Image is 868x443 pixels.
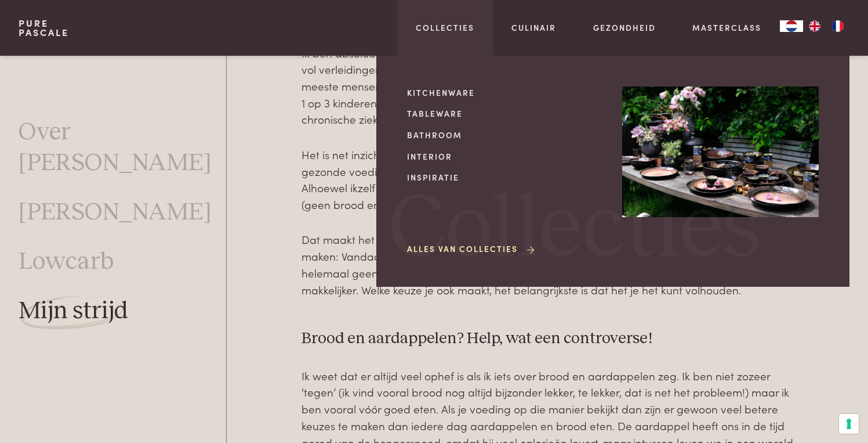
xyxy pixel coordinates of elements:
a: Mijn strijd [19,296,128,327]
aside: Language selected: Nederlands [780,20,849,32]
a: Inspiratie [407,171,604,183]
a: Tableware [407,107,604,120]
span: Collecties [388,185,761,274]
h3: Brood en aardappelen? Help, wat een controverse! [302,329,793,349]
a: Lowcarb [19,247,114,278]
a: Alles van Collecties [407,243,536,255]
p: Ik ben absoluut een grote voorstander van intuïtief eten, maar in een wereld van overvloed en vol... [302,45,793,128]
button: Uw voorkeuren voor toestemming voor trackingtechnologieën [839,414,859,434]
p: Het is net inzicht in voeding dat belangrijk is. Regels en structuur kunnen houvast bieden om gez... [302,146,793,213]
a: FR [826,20,849,32]
a: Over [PERSON_NAME] [19,117,226,179]
a: Masterclass [692,21,761,34]
a: NL [780,20,803,32]
p: Dat maakt het allemaal veel makkelijker dan iedere dag opnieuw nieuwe keuzes te moeten maken: Van... [302,231,793,298]
ul: Language list [803,20,849,32]
a: Interior [407,150,604,163]
img: Collecties [622,87,819,218]
a: EN [803,20,826,32]
a: Gezondheid [593,21,656,34]
a: [PERSON_NAME] [19,197,212,228]
a: Culinair [511,21,556,34]
a: Kitchenware [407,87,604,99]
a: Collecties [416,21,474,34]
div: Language [780,20,803,32]
a: Bathroom [407,129,604,141]
a: PurePascale [19,19,69,37]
